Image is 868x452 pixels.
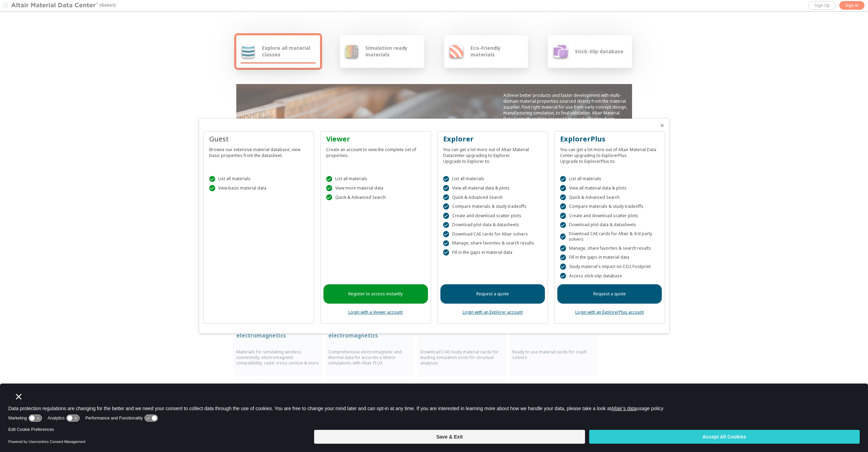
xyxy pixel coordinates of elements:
[560,264,659,270] div: Study material's impact on CO2 Footprint
[560,213,566,219] div: 
[575,309,644,315] a: Login with an ExplorerPlus account
[326,194,332,201] div: 
[560,245,566,251] div: 
[209,185,308,191] div: View basic material data
[560,222,566,228] div: 
[560,222,659,228] div: Download plot data & datasheets
[443,222,449,228] div: 
[560,245,659,251] div: Manage, share favorites & search results
[326,176,332,182] div: 
[443,185,542,191] div: View all material data & plots
[560,203,659,210] div: Compare materials & study tradeoffs
[560,255,566,261] div: 
[209,176,216,182] div: 
[560,185,566,191] div: 
[443,249,542,256] div: Fill in the gaps in material data
[443,194,542,201] div: Quick & Advanced Search
[463,309,523,315] a: Login with an Explorer account
[443,213,542,219] div: Create and download scatter plots
[209,144,308,158] div: Browse our extensive material database, view basic properties from the datasheet.
[443,203,542,210] div: Compare materials & study tradeoffs
[326,134,425,144] div: Viewer
[326,194,425,201] div: Quick & Advanced Search
[443,249,449,256] div: 
[443,176,449,182] div: 
[560,231,659,242] div: Download CAE cards for Altair & 3rd party solvers
[560,185,659,191] div: View all material data & plots
[209,176,308,182] div: List all materials
[443,185,449,191] div: 
[326,144,425,158] div: Create an account to view the complete set of properties.
[443,213,449,219] div: 
[659,123,665,128] button: Close
[443,240,542,247] div: Manage, share favorites & search results
[560,273,566,279] div: 
[560,255,659,261] div: Fill in the gaps in material data
[443,134,542,144] div: Explorer
[560,213,659,219] div: Create and download scatter plots
[443,203,449,210] div: 
[560,134,659,144] div: ExplorerPlus
[209,134,308,144] div: Guest
[560,176,659,182] div: List all materials
[443,240,449,247] div: 
[443,144,542,164] div: You can get a lot more out of Altair Material Datacenter upgrading to Explorer. Upgrade to Explor...
[557,284,662,304] a: Request a quote
[560,176,566,182] div: 
[323,284,428,304] a: Register to access instantly
[560,203,566,210] div: 
[560,194,659,201] div: Quick & Advanced Search
[443,176,542,182] div: List all materials
[560,144,659,164] div: You can get a lot more out of Altair Material Data Center upgrading to ExplorerPlus. Upgrade to E...
[560,273,659,279] div: Access stick-slip database
[326,185,425,191] div: View more material data
[326,176,425,182] div: List all materials
[560,264,566,270] div: 
[443,222,542,228] div: Download plot data & datasheets
[440,284,545,304] a: Request a quote
[443,231,449,237] div: 
[326,185,332,191] div: 
[560,194,566,201] div: 
[443,194,449,201] div: 
[209,185,216,191] div: 
[443,231,542,237] div: Download CAE cards for Altair solvers
[348,309,403,315] a: Login with a Viewer account
[560,233,566,240] div: 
